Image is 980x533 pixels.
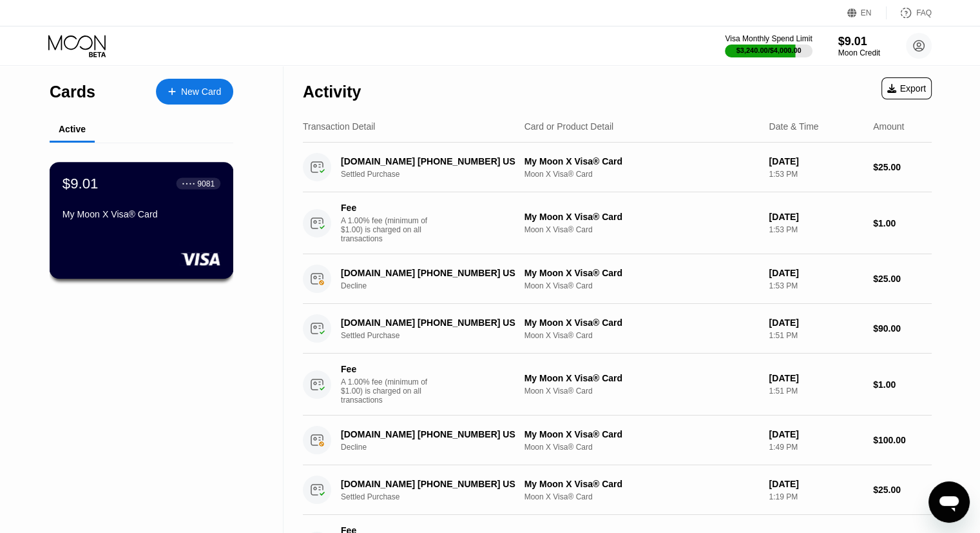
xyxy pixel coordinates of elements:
[736,46,802,54] div: $3,240.00 / $4,000.00
[59,124,86,134] div: Active
[341,317,517,328] div: [DOMAIN_NAME] [PHONE_NUMBER] US
[873,162,932,172] div: $25.00
[873,485,932,495] div: $25.00
[769,121,818,132] div: Date & Time
[769,429,863,439] div: [DATE]
[341,443,531,452] div: Decline
[524,387,759,396] div: Moon X Visa® Card
[50,83,95,101] div: Cards
[341,364,431,374] div: Fee
[873,379,932,390] div: $1.00
[887,83,926,94] div: Export
[303,304,932,354] div: [DOMAIN_NAME] [PHONE_NUMBER] USSettled PurchaseMy Moon X Visa® CardMoon X Visa® Card[DATE]1:51 PM...
[524,225,759,234] div: Moon X Visa® Card
[341,429,517,439] div: [DOMAIN_NAME] [PHONE_NUMBER] US
[524,156,759,166] div: My Moon X Visa® Card
[156,79,233,105] div: New Card
[725,34,812,57] div: Visa Monthly Spend Limit$3,240.00/$4,000.00
[873,274,932,284] div: $25.00
[303,83,361,101] div: Activity
[887,6,932,19] div: FAQ
[341,377,437,405] div: A 1.00% fee (minimum of $1.00) is charged on all transactions
[303,121,375,132] div: Transaction Detail
[182,181,195,185] div: ● ● ● ●
[303,143,932,192] div: [DOMAIN_NAME] [PHONE_NUMBER] USSettled PurchaseMy Moon X Visa® CardMoon X Visa® Card[DATE]1:53 PM...
[769,479,863,489] div: [DATE]
[873,121,904,132] div: Amount
[725,34,812,43] div: Visa Monthly Spend Limit
[341,281,531,290] div: Decline
[524,373,759,383] div: My Moon X Visa® Card
[769,170,863,179] div: 1:53 PM
[524,268,759,278] div: My Moon X Visa® Card
[769,281,863,290] div: 1:53 PM
[769,443,863,452] div: 1:49 PM
[341,216,437,243] div: A 1.00% fee (minimum of $1.00) is charged on all transactions
[928,481,970,523] iframe: Button to launch messaging window
[769,492,863,501] div: 1:19 PM
[524,317,759,328] div: My Moon X Visa® Card
[524,170,759,179] div: Moon X Visa® Card
[524,479,759,489] div: My Moon X Visa® Card
[303,254,932,304] div: [DOMAIN_NAME] [PHONE_NUMBER] USDeclineMy Moon X Visa® CardMoon X Visa® Card[DATE]1:53 PM$25.00
[303,192,932,254] div: FeeA 1.00% fee (minimum of $1.00) is charged on all transactionsMy Moon X Visa® CardMoon X Visa® ...
[303,416,932,465] div: [DOMAIN_NAME] [PHONE_NUMBER] USDeclineMy Moon X Visa® CardMoon X Visa® Card[DATE]1:49 PM$100.00
[524,121,614,132] div: Card or Product Detail
[873,435,932,445] div: $100.00
[838,35,880,57] div: $9.01Moon Credit
[341,479,517,489] div: [DOMAIN_NAME] [PHONE_NUMBER] US
[769,317,863,328] div: [DATE]
[341,492,531,501] div: Settled Purchase
[524,429,759,439] div: My Moon X Visa® Card
[873,218,932,228] div: $1.00
[341,170,531,179] div: Settled Purchase
[524,212,759,222] div: My Moon X Visa® Card
[873,323,932,334] div: $90.00
[838,48,880,57] div: Moon Credit
[861,8,872,17] div: EN
[769,268,863,278] div: [DATE]
[769,156,863,166] div: [DATE]
[62,209,220,219] div: My Moon X Visa® Card
[847,6,887,19] div: EN
[524,331,759,340] div: Moon X Visa® Card
[838,35,880,48] div: $9.01
[524,492,759,501] div: Moon X Visa® Card
[916,8,932,17] div: FAQ
[341,268,517,278] div: [DOMAIN_NAME] [PHONE_NUMBER] US
[881,77,932,99] div: Export
[769,225,863,234] div: 1:53 PM
[303,354,932,416] div: FeeA 1.00% fee (minimum of $1.00) is charged on all transactionsMy Moon X Visa® CardMoon X Visa® ...
[769,331,863,340] div: 1:51 PM
[181,86,221,97] div: New Card
[769,212,863,222] div: [DATE]
[62,175,99,192] div: $9.01
[341,203,431,213] div: Fee
[341,331,531,340] div: Settled Purchase
[341,156,517,166] div: [DOMAIN_NAME] [PHONE_NUMBER] US
[197,179,215,188] div: 9081
[303,465,932,515] div: [DOMAIN_NAME] [PHONE_NUMBER] USSettled PurchaseMy Moon X Visa® CardMoon X Visa® Card[DATE]1:19 PM...
[524,443,759,452] div: Moon X Visa® Card
[769,387,863,396] div: 1:51 PM
[769,373,863,383] div: [DATE]
[50,163,233,278] div: $9.01● ● ● ●9081My Moon X Visa® Card
[524,281,759,290] div: Moon X Visa® Card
